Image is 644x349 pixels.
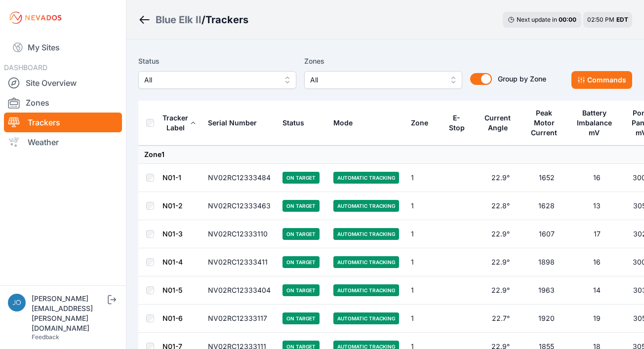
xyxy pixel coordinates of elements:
a: N01-4 [162,258,183,266]
div: Peak Motor Current [529,108,559,138]
td: 13 [569,192,624,220]
div: Mode [333,118,353,128]
td: 1607 [523,220,569,248]
span: Automatic Tracking [333,284,399,296]
button: Commands [571,71,632,89]
img: Nevados [8,10,63,26]
span: On Target [282,172,320,184]
span: On Target [282,228,320,240]
span: On Target [282,256,320,268]
td: 1920 [523,305,569,333]
td: 22.8° [478,192,523,220]
a: N01-5 [162,286,182,294]
span: Next update in [517,16,557,23]
button: Tracker Label [162,106,196,140]
button: Mode [333,111,361,135]
td: NV02RC12333484 [202,164,277,192]
a: N01-3 [162,230,183,238]
td: 1 [405,248,442,276]
a: Blue Elk II [156,13,201,27]
td: NV02RC12333117 [202,305,277,333]
td: NV02RC12333110 [202,220,277,248]
td: 1 [405,220,442,248]
td: 22.9° [478,248,523,276]
td: NV02RC12333404 [202,276,277,305]
span: Automatic Tracking [333,312,399,324]
button: E-Stop [448,106,472,140]
h3: Trackers [205,13,248,27]
td: NV02RC12333411 [202,248,277,276]
label: Zones [304,55,462,67]
div: [PERSON_NAME][EMAIL_ADDRESS][PERSON_NAME][DOMAIN_NAME] [32,294,106,333]
span: EDT [616,16,628,23]
a: N01-1 [162,173,181,182]
td: 1628 [523,192,569,220]
button: All [304,71,462,89]
div: Status [282,118,304,128]
td: 1 [405,164,442,192]
span: All [144,74,277,86]
button: All [138,71,296,89]
nav: Breadcrumb [138,7,248,33]
a: N01-2 [162,201,183,210]
span: Automatic Tracking [333,172,399,184]
span: 02:50 PM [587,16,614,23]
td: 16 [569,248,624,276]
div: Serial Number [208,118,257,128]
td: 17 [569,220,624,248]
td: 1963 [523,276,569,305]
td: 1898 [523,248,569,276]
span: DASHBOARD [4,63,47,72]
span: Group by Zone [498,75,546,83]
div: Current Angle [483,113,512,133]
a: N01-6 [162,314,183,322]
td: 22.7° [478,305,523,333]
span: All [310,74,443,86]
td: 19 [569,305,624,333]
div: 00 : 00 [559,16,576,24]
button: Peak Motor Current [529,101,563,145]
span: Automatic Tracking [333,200,399,212]
button: Serial Number [208,111,265,135]
td: 14 [569,276,624,305]
a: Feedback [32,333,59,341]
div: Tracker Label [162,113,188,133]
label: Status [138,55,296,67]
a: My Sites [4,36,122,59]
td: 22.9° [478,164,523,192]
button: Zone [411,111,436,135]
td: 22.9° [478,276,523,305]
span: / [201,13,205,27]
td: 1 [405,305,442,333]
button: Battery Imbalance mV [575,101,618,145]
span: Automatic Tracking [333,228,399,240]
td: 1 [405,192,442,220]
div: Zone [411,118,428,128]
a: Weather [4,132,122,152]
a: Trackers [4,113,122,132]
span: Automatic Tracking [333,256,399,268]
td: 16 [569,164,624,192]
td: NV02RC12333463 [202,192,277,220]
span: On Target [282,284,320,296]
span: On Target [282,200,320,212]
td: 1 [405,276,442,305]
button: Current Angle [483,106,518,140]
div: Battery Imbalance mV [575,108,613,138]
img: joe.mikula@nevados.solar [8,294,26,311]
a: Site Overview [4,73,122,93]
td: 1652 [523,164,569,192]
div: E-Stop [448,113,465,133]
span: On Target [282,312,320,324]
td: 22.9° [478,220,523,248]
a: Zones [4,93,122,113]
button: Status [282,111,312,135]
